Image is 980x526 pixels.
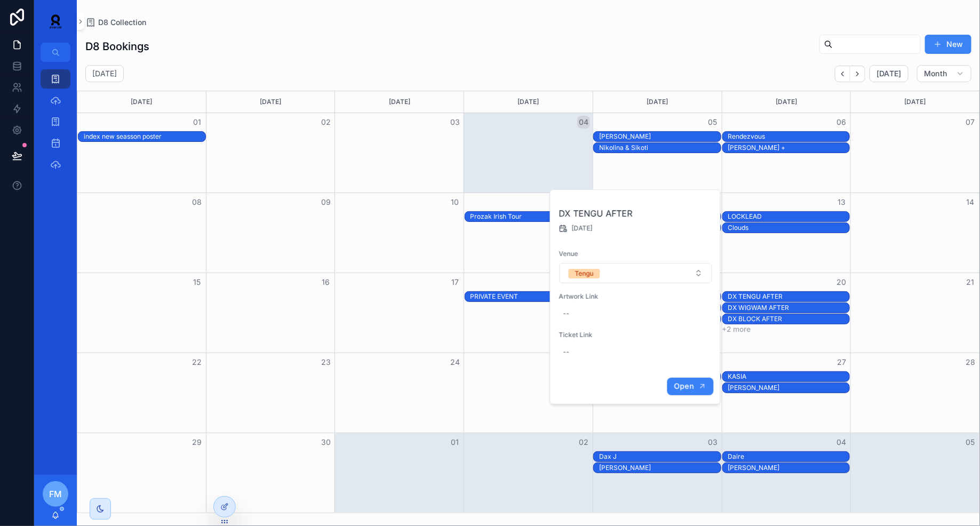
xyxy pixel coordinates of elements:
h2: DX TENGU AFTER [559,207,713,220]
span: Month [924,69,947,78]
button: 27 [835,356,848,369]
div: Dax J [599,452,721,461]
span: [DATE] [572,224,593,233]
div: Omar + [728,143,850,153]
div: Nikolina & Sikoti [599,144,721,152]
div: Tengu [575,269,594,278]
div: LOCKLEAD [728,212,850,221]
div: [DATE] [79,91,204,113]
button: Month [917,65,971,82]
div: [PERSON_NAME] [599,464,721,472]
div: Rendezvous [728,132,850,141]
span: Open [674,381,694,391]
button: 03 [449,116,461,129]
div: Fatima Hajji [599,132,721,141]
button: New [925,35,971,54]
div: [DATE] [724,91,849,113]
div: [DATE] [595,91,720,113]
button: Select Button [560,263,712,283]
div: Daire [728,452,850,461]
button: 08 [191,196,204,209]
button: Back [835,66,850,82]
div: LOCKLEAD [728,212,850,221]
div: Dom Whiting [728,383,850,393]
div: DX TENGU AFTER [728,292,850,301]
span: Ticket Link [559,331,713,339]
button: 05 [964,436,977,449]
button: 14 [964,196,977,209]
div: KASIA [728,372,850,381]
span: D8 Collection [98,17,146,28]
div: Clouds [728,224,850,232]
button: 01 [449,436,461,449]
div: Paul Van Dyk [599,463,721,473]
div: [DATE] [208,91,333,113]
div: [PERSON_NAME] [728,464,850,472]
div: PRIVATE EVENT [471,292,592,301]
div: scrollable content [34,62,77,188]
div: Nikolina & Sikoti [599,143,721,153]
div: index new seasson poster [84,132,205,141]
div: Yousuke Yukimatsu [728,463,850,473]
div: [PERSON_NAME] [599,132,721,141]
div: Prozak Irish Tour [471,212,592,221]
button: 03 [706,436,719,449]
div: [DATE] [337,91,462,113]
span: Venue [559,250,713,258]
img: App logo [43,13,68,30]
button: 20 [835,276,848,289]
div: DX WIGWAM AFTER [728,304,850,312]
button: 29 [191,436,204,449]
h2: [DATE] [92,68,117,79]
div: Prozak Irish Tour [471,212,592,221]
div: KASIA [728,372,850,381]
button: 21 [964,276,977,289]
a: D8 Collection [85,17,146,28]
button: 04 [835,436,848,449]
div: Daire [728,452,850,461]
button: 23 [320,356,332,369]
div: DX BLOCK AFTER [728,314,850,324]
h1: D8 Bookings [85,39,149,54]
button: 16 [320,276,332,289]
div: PRIVATE EVENT [471,292,592,301]
button: 01 [191,116,204,129]
span: Artwork Link [559,292,713,301]
button: 15 [191,276,204,289]
button: 04 [577,116,590,129]
div: DX BLOCK AFTER [728,315,850,323]
button: [DATE] [870,65,909,82]
button: 30 [320,436,332,449]
div: Dax J [599,452,721,461]
div: -- [563,348,570,356]
div: index new seasson poster [84,132,205,141]
span: FM [49,488,62,500]
button: 22 [191,356,204,369]
button: 13 [835,196,848,209]
button: 02 [577,436,590,449]
span: [DATE] [877,69,902,78]
div: [PERSON_NAME] + [728,144,850,152]
button: Next [850,66,865,82]
button: 02 [320,116,332,129]
div: Rendezvous [728,132,850,141]
button: 28 [964,356,977,369]
button: Open [667,378,713,395]
div: [DATE] [466,91,591,113]
button: 07 [964,116,977,129]
div: Month View [77,91,980,513]
div: DX WIGWAM AFTER [728,303,850,313]
button: 17 [449,276,461,289]
button: 10 [449,196,461,209]
button: 06 [835,116,848,129]
div: DX TENGU AFTER [728,292,850,301]
div: [DATE] [852,91,978,113]
div: -- [563,309,570,318]
button: 05 [706,116,719,129]
button: +2 more [722,325,751,333]
button: 24 [449,356,461,369]
button: 09 [320,196,332,209]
